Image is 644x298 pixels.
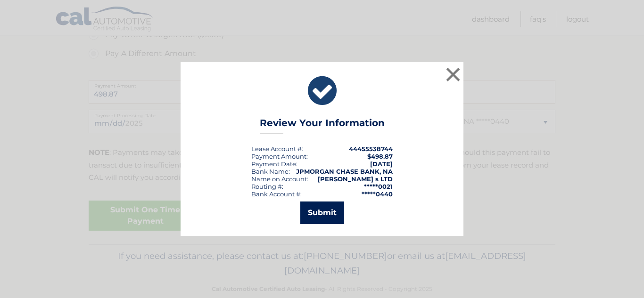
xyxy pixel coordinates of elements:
[251,153,308,160] div: Payment Amount:
[296,168,393,175] strong: JPMORGAN CHASE BANK, NA
[367,153,393,160] span: $498.87
[251,183,283,190] div: Routing #:
[251,190,302,198] div: Bank Account #:
[251,168,290,175] div: Bank Name:
[300,201,344,224] button: Submit
[251,160,296,168] span: Payment Date
[349,145,393,153] strong: 44455538744
[251,145,303,153] div: Lease Account #:
[251,175,308,183] div: Name on Account:
[444,65,462,84] button: ×
[370,160,393,168] span: [DATE]
[260,117,385,134] h3: Review Your Information
[318,175,393,183] strong: [PERSON_NAME] s LTD
[251,160,297,168] div: :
